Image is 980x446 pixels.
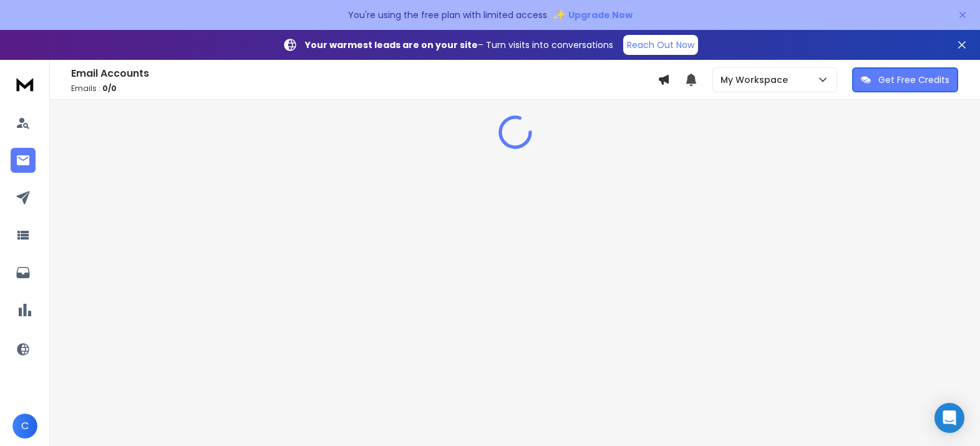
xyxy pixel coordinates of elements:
[627,39,694,51] p: Reach Out Now
[305,39,478,51] strong: Your warmest leads are on your site
[552,2,633,27] button: ✨Upgrade Now
[71,84,657,94] p: Emails :
[552,6,566,24] span: ✨
[305,39,613,51] p: – Turn visits into conversations
[720,74,793,86] p: My Workspace
[934,403,964,433] div: Open Intercom Messenger
[623,35,698,55] a: Reach Out Now
[568,9,633,21] span: Upgrade Now
[852,67,958,92] button: Get Free Credits
[12,72,37,95] img: logo
[102,83,117,94] span: 0 / 0
[12,414,37,439] button: C
[71,66,657,81] h1: Email Accounts
[878,74,949,86] p: Get Free Credits
[348,9,547,21] p: You're using the free plan with limited access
